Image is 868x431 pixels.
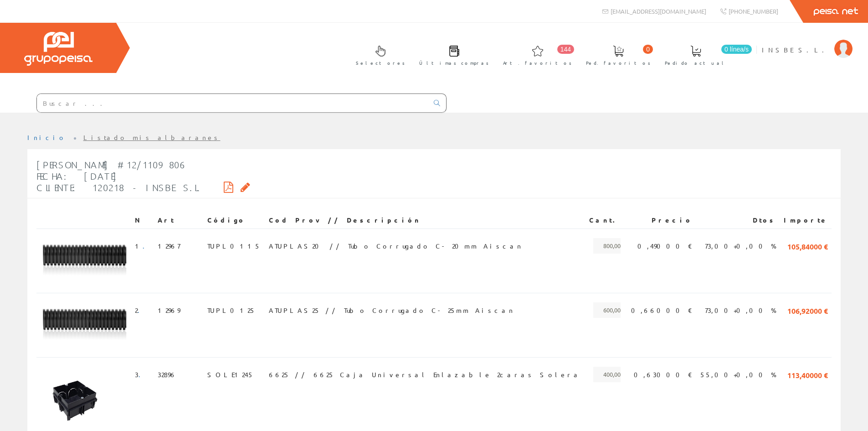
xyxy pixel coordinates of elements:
[269,302,514,318] span: ATUPLAS25 // Tubo Corrugado C- 25mm Aiscan
[780,212,832,228] th: Importe
[158,302,180,318] span: 12969
[419,58,489,68] span: Últimas compras
[593,367,621,382] span: 400,00
[700,367,776,382] span: 55,00+0,00 %
[721,45,752,54] span: 0 línea/s
[624,212,696,228] th: Precio
[494,38,576,71] a: 144 Art. favoritos
[762,38,853,47] a: INSBE S.L.
[586,58,651,68] span: Ped. favoritos
[593,302,621,318] span: 600,00
[24,32,92,66] img: Grupo Peisa
[787,238,828,254] span: 105,84000 €
[207,367,254,382] span: SOLE1245
[611,7,706,15] span: [EMAIL_ADDRESS][DOMAIN_NAME]
[593,238,621,254] span: 800,00
[207,302,256,318] span: TUPL0125
[557,45,574,54] span: 144
[135,367,146,382] span: 3
[131,212,154,228] th: N
[269,238,523,254] span: ATUPLAS20 // Tubo Corrugado C- 20mm Aiscan
[158,367,177,382] span: 32896
[83,133,221,141] a: Listado mis albaranes
[586,212,624,228] th: Cant.
[158,238,180,254] span: 12967
[637,238,693,254] span: 0,49000 €
[241,184,250,190] i: Solicitar por email copia firmada
[665,58,727,68] span: Pedido actual
[138,306,145,314] a: .
[347,38,410,71] a: Selectores
[207,238,261,254] span: TUPL0115
[503,58,572,68] span: Art. favoritos
[762,45,830,54] span: INSBE S.L.
[356,58,405,68] span: Selectores
[787,302,828,318] span: 106,92000 €
[36,159,202,193] span: [PERSON_NAME] #12/1109806 Fecha: [DATE] Cliente: 120218 - INSBE S.L.
[135,302,145,318] span: 2
[40,238,128,284] img: Foto artículo (192x99.857142857143)
[40,302,128,348] img: Foto artículo (192x99.857142857143)
[705,238,776,254] span: 73,00+0,00 %
[631,302,693,318] span: 0,66000 €
[135,238,150,254] span: 1
[634,367,693,382] span: 0,63000 €
[696,212,780,228] th: Dtos
[139,370,146,379] a: .
[37,94,428,112] input: Buscar ...
[143,242,150,250] a: .
[27,133,66,141] a: Inicio
[705,302,776,318] span: 73,00+0,00 %
[265,212,585,228] th: Cod Prov // Descripción
[410,38,493,71] a: Últimas compras
[154,212,204,228] th: Art
[269,367,581,382] span: 6625 // 6625 Caja Universal Enlazable 2caras Solera
[729,7,778,15] span: [PHONE_NUMBER]
[224,184,233,190] i: Descargar PDF
[787,367,828,382] span: 113,40000 €
[643,45,653,54] span: 0
[204,212,265,228] th: Código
